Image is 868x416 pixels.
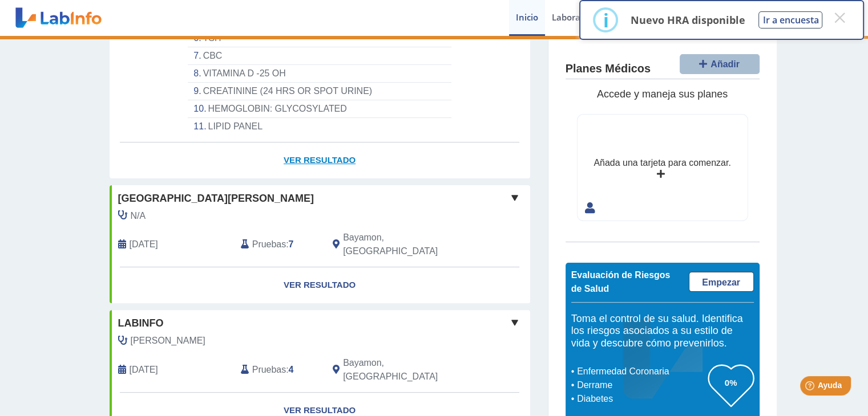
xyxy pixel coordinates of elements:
b: 7 [289,239,294,249]
span: Evaluación de Riesgos de Salud [571,270,671,293]
h4: Planes Médicos [566,62,651,76]
span: Pruebas [252,363,286,377]
span: N/A [131,209,146,223]
li: HEMOGLOBIN: GLYCOSYLATED [188,100,451,118]
span: labinfo [118,316,164,331]
span: Bayamon, PR [343,231,469,258]
a: Ver Resultado [110,142,530,178]
p: Nuevo HRA disponible [630,13,745,27]
li: Diabetes [574,392,708,406]
div: : [232,231,324,258]
button: Close this dialog [829,7,850,28]
li: Derrame [574,378,708,392]
li: TSH [188,30,451,47]
span: 2025-05-29 [130,238,158,251]
span: Pruebas [252,238,286,251]
li: LIPID PANEL [188,118,451,135]
span: Accede y maneja sus planes [597,88,728,100]
li: CBC [188,47,451,65]
li: Enfermedad Coronaria [574,365,708,378]
button: Añadir [680,54,760,74]
h5: Toma el control de su salud. Identifica los riesgos asociados a su estilo de vida y descubre cómo... [571,313,754,350]
button: Ir a encuesta [758,11,822,28]
li: CREATININE (24 HRS OR SPOT URINE) [188,83,451,100]
span: Bayamon, PR [343,356,469,384]
span: 2020-07-16 [130,363,158,377]
b: 4 [289,365,294,374]
li: VITAMINA D -25 OH [188,65,451,83]
iframe: Help widget launcher [766,372,855,403]
span: Valentin Malave, Edwin [131,334,205,348]
a: Empezar [689,272,754,292]
span: [GEOGRAPHIC_DATA][PERSON_NAME] [118,191,314,206]
h3: 0% [708,376,754,390]
span: Empezar [702,278,740,287]
div: i [603,10,608,30]
a: Ver Resultado [110,267,530,303]
div: : [232,356,324,384]
span: Añadir [710,59,740,69]
div: Añada una tarjeta para comenzar. [594,156,730,170]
